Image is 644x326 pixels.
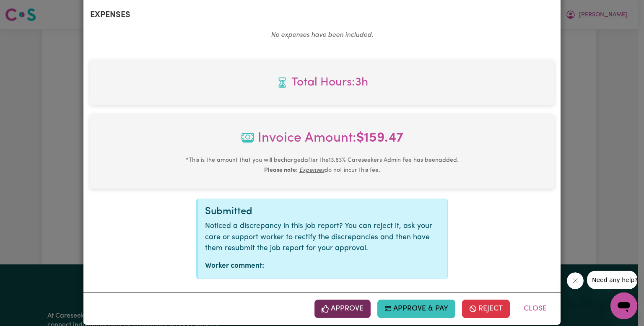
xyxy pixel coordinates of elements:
em: No expenses have been included. [271,32,373,39]
small: This is the amount that you will be charged after the 13.63 % Careseekers Admin Fee has been adde... [186,157,459,173]
iframe: Message from company [587,271,637,289]
button: Approve [314,300,371,318]
iframe: Button to launch messaging window [610,292,637,319]
strong: Worker comment: [205,262,264,269]
p: Noticed a discrepancy in this job report? You can reject it, ask your care or support worker to r... [205,221,441,254]
button: Reject [462,300,510,318]
b: Please note: [264,167,298,173]
span: Submitted [205,207,252,217]
h2: Expenses [90,10,554,20]
span: Need any help? [5,6,51,13]
b: $ 159.47 [356,132,403,145]
button: Close [517,300,554,318]
span: Total hours worked: 3 hours [97,74,547,91]
button: Approve & Pay [377,300,456,318]
u: Expenses [299,167,325,173]
span: Invoice Amount: [97,128,547,155]
iframe: Close message [567,272,584,289]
